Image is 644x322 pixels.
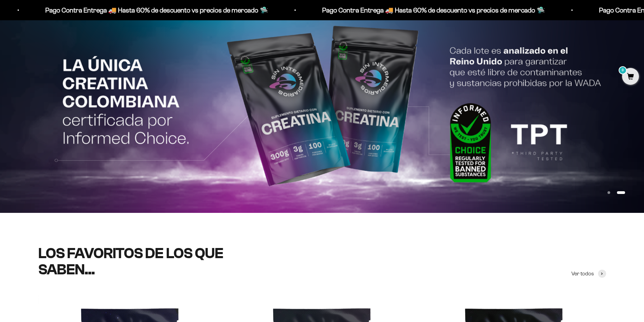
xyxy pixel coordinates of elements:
[44,5,267,16] p: Pago Contra Entrega 🚚 Hasta 60% de descuento vs precios de mercado 🛸
[622,73,639,81] a: 0
[571,269,594,278] span: Ver todos
[38,245,223,278] split-lines: LOS FAVORITOS DE LOS QUE SABEN...
[619,66,627,74] mark: 0
[571,269,606,278] a: Ver todos
[321,5,544,16] p: Pago Contra Entrega 🚚 Hasta 60% de descuento vs precios de mercado 🛸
